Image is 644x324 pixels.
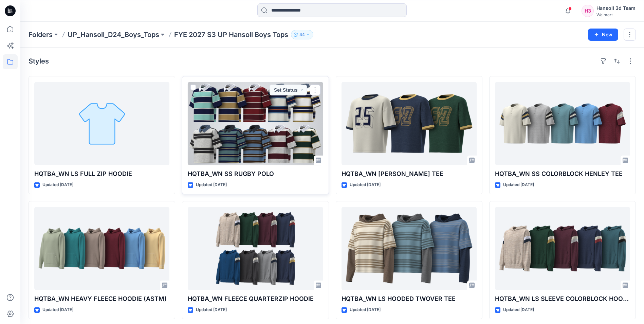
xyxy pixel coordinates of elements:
p: Updated [DATE] [350,306,381,313]
p: HQTBA_WN FLEECE QUARTERZIP HOODIE [188,294,323,304]
div: H3 [582,5,594,17]
a: HQTBA_WN SS RUGBY POLO [188,82,323,165]
p: Updated [DATE] [196,306,227,313]
a: Folders [29,30,53,39]
p: Updated [DATE] [350,181,381,188]
p: Updated [DATE] [503,181,534,188]
a: HQTBA_WN FLEECE QUARTERZIP HOODIE [188,207,323,290]
a: HQTBA_WN HEAVY FLEECE HOODIE (ASTM) [34,207,169,290]
h4: Styles [29,57,49,65]
p: HQTBA_WN SS RUGBY POLO [188,169,323,179]
div: Hansoll 3d Team [596,4,636,12]
p: Updated [DATE] [196,181,227,188]
p: Updated [DATE] [42,306,73,313]
p: FYE 2027 S3 UP Hansoll Boys Tops [174,30,288,39]
a: HQTBA_WN LS SLEEVE COLORBLOCK HOODIE [495,207,630,290]
a: HQTBA_WN SS COLORBLOCK HENLEY TEE [495,82,630,165]
a: HQTBA_WN SS RINGER TEE [342,82,477,165]
button: New [588,29,618,41]
div: Walmart [596,12,636,17]
p: HQTBA_WN HEAVY FLEECE HOODIE (ASTM) [34,294,169,304]
p: HQTBA_WN SS COLORBLOCK HENLEY TEE [495,169,630,179]
p: HQTBA_WN LS SLEEVE COLORBLOCK HOODIE [495,294,630,304]
a: HQTBA_WN LS HOODED TWOVER TEE [342,207,477,290]
button: 44 [291,30,313,39]
p: HQTBA_WN [PERSON_NAME] TEE [342,169,477,179]
p: HQTBA_WN LS HOODED TWOVER TEE [342,294,477,304]
p: HQTBA_WN LS FULL ZIP HOODIE [34,169,169,179]
a: HQTBA_WN LS FULL ZIP HOODIE [34,82,169,165]
p: 44 [299,31,305,38]
a: UP_Hansoll_D24_Boys_Tops [68,30,159,39]
p: Updated [DATE] [503,306,534,313]
p: Updated [DATE] [42,181,73,188]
